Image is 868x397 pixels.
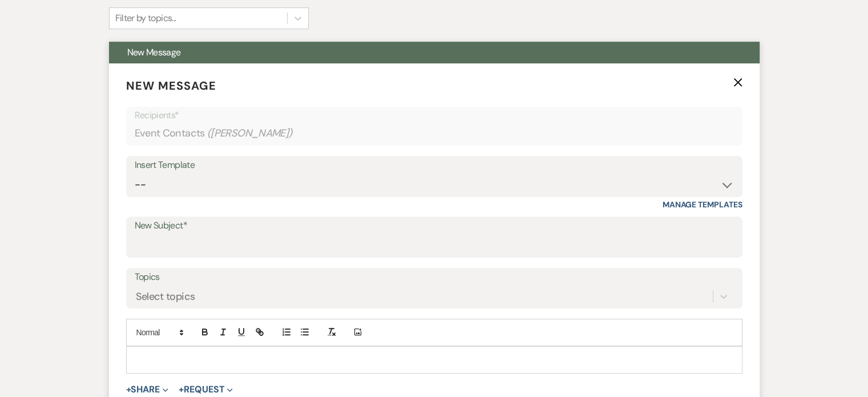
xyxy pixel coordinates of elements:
[135,157,734,174] div: Insert Template
[663,199,742,210] a: Manage Templates
[126,385,131,394] span: +
[207,126,293,141] span: ( [PERSON_NAME] )
[179,385,184,394] span: +
[135,122,734,145] div: Event Contacts
[179,385,233,394] button: Request
[126,385,169,394] button: Share
[135,108,734,123] p: Recipients*
[127,46,181,58] span: New Message
[126,78,216,93] span: New Message
[135,269,734,286] label: Topics
[136,288,195,304] div: Select topics
[135,218,734,234] label: New Subject*
[115,11,176,25] div: Filter by topics...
